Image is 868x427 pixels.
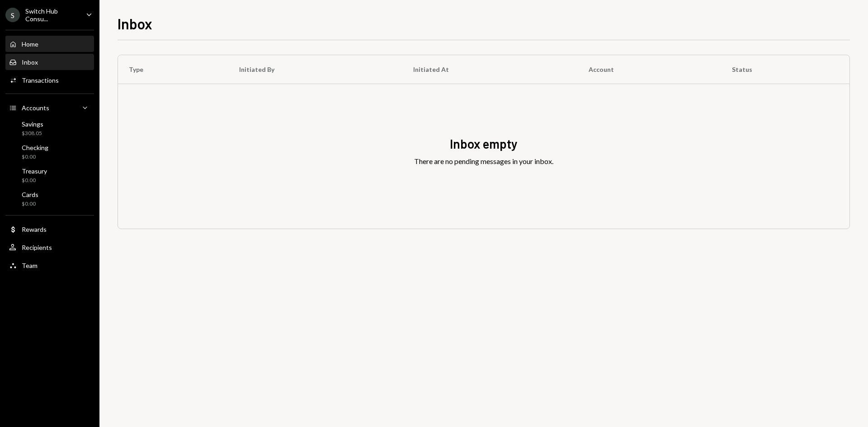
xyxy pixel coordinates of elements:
div: Team [22,262,38,269]
a: Accounts [5,99,94,116]
div: Inbox empty [450,135,518,153]
a: Savings$308.05 [5,117,94,139]
th: Initiated By [228,55,402,84]
div: $0.00 [22,153,48,161]
div: Treasury [22,167,47,175]
div: Cards [22,191,38,198]
a: Checking$0.00 [5,141,94,163]
a: Transactions [5,72,94,88]
div: Rewards [22,225,47,233]
div: $308.05 [22,130,43,137]
div: Transactions [22,76,59,84]
a: Home [5,36,94,52]
div: Accounts [22,104,49,112]
div: Home [22,40,38,48]
div: Inbox [22,58,38,66]
a: Cards$0.00 [5,188,94,210]
a: Rewards [5,221,94,237]
th: Account [578,55,721,84]
a: Recipients [5,239,94,255]
th: Type [118,55,228,84]
h1: Inbox [118,14,152,33]
div: Switch Hub Consu... [25,7,79,23]
div: $0.00 [22,177,47,184]
a: Team [5,257,94,273]
th: Status [721,55,849,84]
div: Checking [22,144,48,151]
div: Recipients [22,244,52,251]
div: Savings [22,120,43,128]
div: There are no pending messages in your inbox. [414,156,553,167]
a: Inbox [5,54,94,70]
div: S [5,8,20,22]
th: Initiated At [402,55,578,84]
a: Treasury$0.00 [5,164,94,186]
div: $0.00 [22,200,38,208]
